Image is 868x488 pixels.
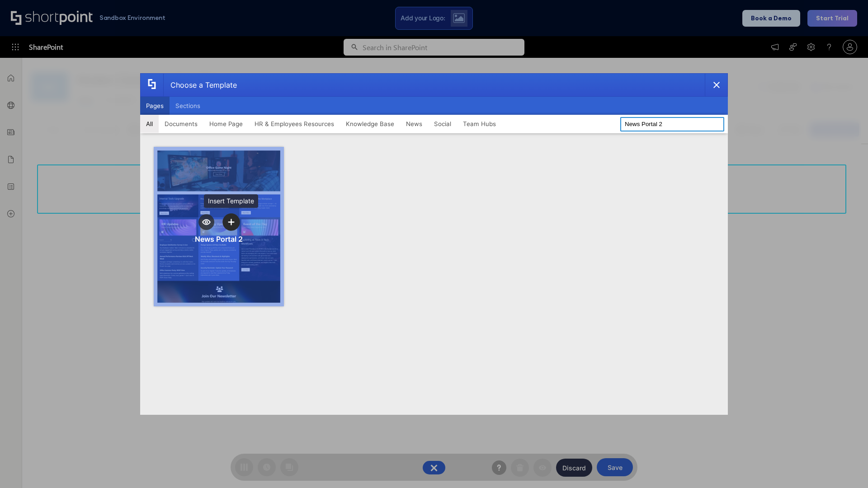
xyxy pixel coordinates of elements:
button: Documents [159,115,203,133]
button: Social [428,115,457,133]
div: News Portal 2 [195,235,243,244]
button: Pages [140,97,170,115]
div: Choose a Template [163,74,237,96]
button: Knowledge Base [340,115,400,133]
input: Search [620,117,724,131]
iframe: Chat Widget [823,445,868,488]
button: HR & Employees Resources [249,115,340,133]
button: Home Page [203,115,249,133]
div: template selector [140,73,728,415]
button: Sections [170,97,206,115]
button: News [400,115,428,133]
button: Team Hubs [457,115,502,133]
button: All [140,115,159,133]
